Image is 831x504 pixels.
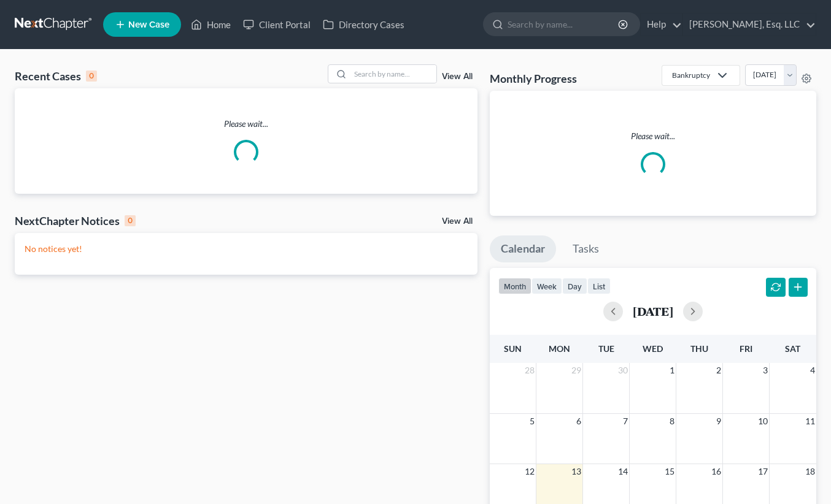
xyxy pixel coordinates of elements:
p: No notices yet! [25,243,468,255]
span: 12 [524,464,536,479]
span: 28 [524,363,536,378]
span: 17 [757,464,769,479]
a: Calendar [490,235,556,262]
span: Tue [598,343,614,354]
span: 15 [663,464,676,479]
a: [PERSON_NAME], Esq. LLC [683,13,816,36]
span: Sat [785,343,800,354]
span: 6 [575,414,582,429]
a: Help [641,13,682,36]
a: View All [442,72,473,81]
span: 10 [757,414,769,429]
span: Fri [740,343,752,354]
input: Search by name... [508,13,620,36]
span: 5 [528,414,536,429]
a: Client Portal [237,13,317,36]
h3: Monthly Progress [490,71,577,86]
span: Thu [690,343,708,354]
span: 8 [668,414,676,429]
button: list [587,278,611,294]
span: 30 [617,363,629,378]
span: 13 [570,464,582,479]
span: 16 [710,464,722,479]
span: Wed [643,343,663,354]
a: Tasks [562,235,610,262]
p: Please wait... [15,118,477,130]
input: Search by name... [350,65,436,83]
a: View All [442,217,473,226]
span: Sun [504,343,522,354]
button: day [562,278,587,294]
button: month [498,278,531,294]
span: 29 [570,363,582,378]
span: 14 [617,464,629,479]
span: Mon [549,343,570,354]
span: 9 [715,414,722,429]
a: Directory Cases [317,13,411,36]
button: week [531,278,562,294]
div: Bankruptcy [672,70,710,80]
div: 0 [86,71,97,82]
span: 18 [804,464,816,479]
span: 11 [804,414,816,429]
span: 3 [762,363,769,378]
a: Home [185,13,237,36]
h2: [DATE] [633,305,673,318]
span: 7 [622,414,629,429]
div: Recent Cases [15,69,97,83]
span: 4 [809,363,816,378]
span: 1 [668,363,676,378]
span: 2 [715,363,722,378]
div: 0 [125,215,136,226]
p: Please wait... [500,130,807,142]
span: New Case [128,20,169,29]
div: NextChapter Notices [15,213,136,228]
